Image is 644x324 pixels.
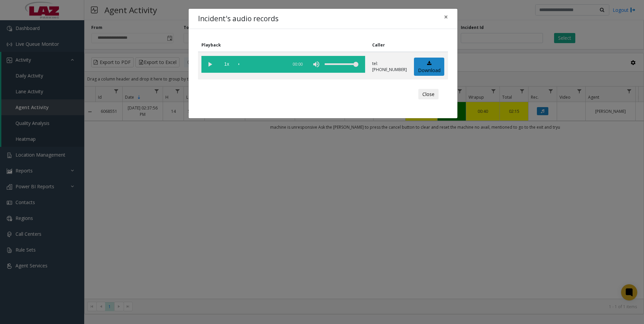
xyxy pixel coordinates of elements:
[369,38,411,52] th: Caller
[372,61,407,73] p: tel:[PHONE_NUMBER]
[325,56,358,73] div: volume level
[439,9,453,25] button: Close
[198,13,279,24] h4: Incident's audio records
[198,38,369,52] th: Playback
[418,89,439,100] button: Close
[218,56,235,73] span: playback speed button
[414,58,444,76] a: Download
[238,56,284,73] div: scrub bar
[444,12,448,22] span: ×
